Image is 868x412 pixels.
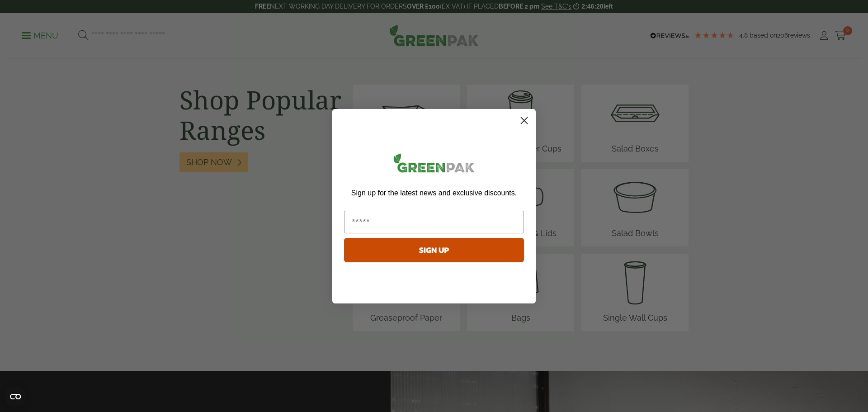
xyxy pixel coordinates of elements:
button: SIGN UP [344,238,524,262]
span: Sign up for the latest news and exclusive discounts. [351,189,517,197]
button: Close dialog [516,113,532,128]
img: greenpak_logo [344,150,524,180]
input: Email [344,211,524,233]
button: Open CMP widget [5,386,26,407]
